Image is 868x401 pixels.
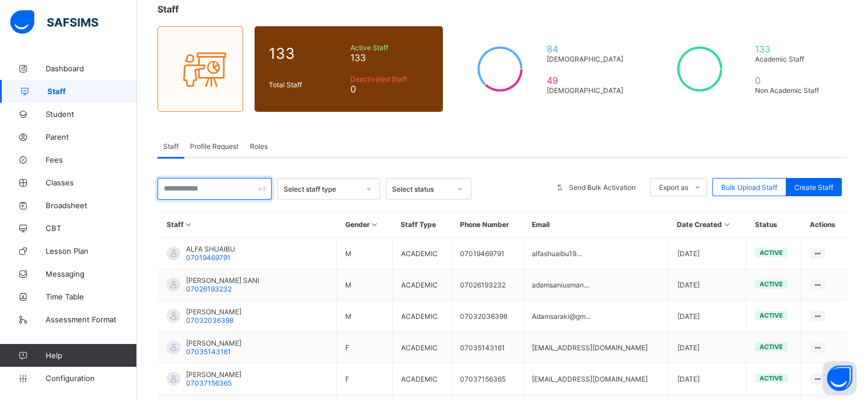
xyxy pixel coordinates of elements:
[186,370,241,379] span: [PERSON_NAME]
[722,220,732,229] i: Sort in Ascending Order
[392,238,451,269] td: ACADEMIC
[10,10,98,34] img: safsims
[350,52,429,63] span: 133
[190,142,239,151] span: Profile Request
[337,301,393,332] td: M
[523,363,668,395] td: [EMAIL_ADDRESS][DOMAIN_NAME]
[186,307,241,316] span: [PERSON_NAME]
[392,269,451,301] td: ACADEMIC
[451,301,523,332] td: 07032036398
[46,269,137,278] span: Messaging
[451,363,523,395] td: 07037156365
[158,212,337,238] th: Staff
[668,332,746,363] td: [DATE]
[721,183,777,192] span: Bulk Upload Staff
[269,44,345,62] span: 133
[163,142,179,151] span: Staff
[158,3,179,15] span: Staff
[46,246,137,256] span: Lesson Plan
[755,55,828,63] span: Academic Staff
[392,332,451,363] td: ACADEMIC
[547,43,628,55] span: 84
[186,316,233,325] span: 07032036398
[46,374,136,383] span: Configuration
[46,201,137,210] span: Broadsheet
[186,253,231,262] span: 07019469791
[337,269,393,301] td: M
[284,185,359,193] div: Select staff type
[186,285,232,293] span: 07026193232
[46,64,137,73] span: Dashboard
[46,110,137,119] span: Student
[668,301,746,332] td: [DATE]
[184,220,193,229] i: Sort in Ascending Order
[760,343,783,351] span: active
[186,379,232,387] span: 07037156365
[755,75,828,86] span: 0
[760,280,783,288] span: active
[547,55,628,63] span: [DEMOGRAPHIC_DATA]
[746,212,801,238] th: Status
[801,212,847,238] th: Actions
[337,332,393,363] td: F
[337,363,393,395] td: F
[186,245,235,253] span: ALFA SHUAIBU
[392,363,451,395] td: ACADEMIC
[451,332,523,363] td: 07035143161
[186,276,259,285] span: [PERSON_NAME] SANI
[451,269,523,301] td: 07026193232
[760,249,783,257] span: active
[822,361,857,395] button: Open asap
[755,43,828,55] span: 133
[350,43,429,52] span: Active Staff
[523,238,668,269] td: alfashuaibu19...
[266,78,348,92] div: Total Staff
[794,183,833,192] span: Create Staff
[392,212,451,238] th: Staff Type
[46,132,137,141] span: Parent
[523,332,668,363] td: [EMAIL_ADDRESS][DOMAIN_NAME]
[659,183,688,192] span: Export as
[370,220,380,229] i: Sort in Ascending Order
[755,86,828,95] span: Non Academic Staff
[337,212,393,238] th: Gender
[46,292,137,301] span: Time Table
[392,301,451,332] td: ACADEMIC
[523,212,668,238] th: Email
[350,75,429,83] span: Deactivated Staff
[392,185,450,193] div: Select status
[451,212,523,238] th: Phone Number
[760,374,783,382] span: active
[46,315,137,324] span: Assessment Format
[668,212,746,238] th: Date Created
[47,87,137,96] span: Staff
[46,351,136,360] span: Help
[250,142,268,151] span: Roles
[337,238,393,269] td: M
[523,269,668,301] td: adamsaniusman...
[46,178,137,187] span: Classes
[523,301,668,332] td: Adamsaraki@gm...
[186,347,231,356] span: 07035143161
[760,311,783,319] span: active
[547,86,628,95] span: [DEMOGRAPHIC_DATA]
[668,238,746,269] td: [DATE]
[668,269,746,301] td: [DATE]
[46,224,137,233] span: CBT
[46,155,137,164] span: Fees
[569,183,636,192] span: Send Bulk Activation
[547,75,628,86] span: 49
[350,83,429,95] span: 0
[668,363,746,395] td: [DATE]
[186,339,241,347] span: [PERSON_NAME]
[451,238,523,269] td: 07019469791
